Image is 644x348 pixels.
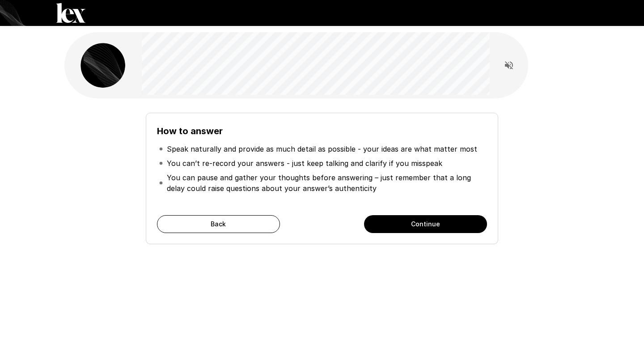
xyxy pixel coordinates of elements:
[157,215,280,233] button: Back
[167,158,442,169] p: You can’t re-record your answers - just keep talking and clarify if you misspeak
[167,144,477,154] p: Speak naturally and provide as much detail as possible - your ideas are what matter most
[500,56,518,74] button: Read questions aloud
[364,215,487,233] button: Continue
[80,43,125,88] img: lex_avatar2.png
[167,172,485,194] p: You can pause and gather your thoughts before answering – just remember that a long delay could r...
[157,126,223,136] b: How to answer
